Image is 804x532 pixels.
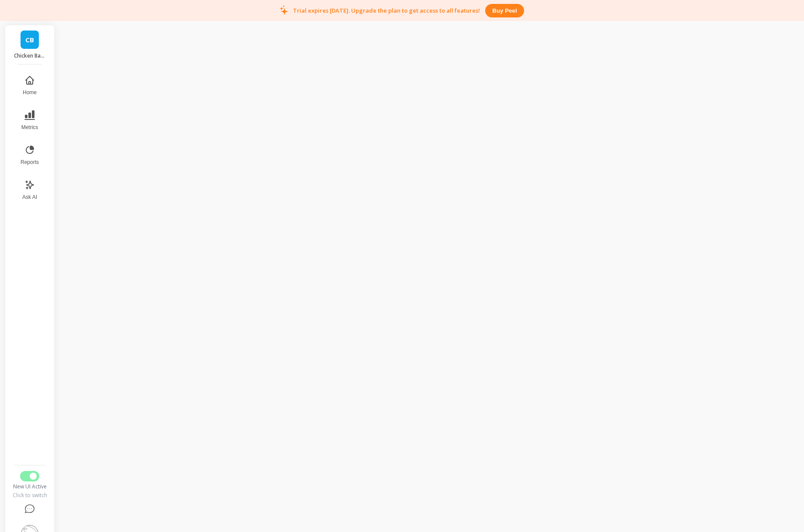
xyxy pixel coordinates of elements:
p: Trial expires [DATE]. Upgrade the plan to get access to all features! [293,7,480,14]
button: Metrics [15,105,44,136]
button: Home [15,70,44,101]
button: Help [12,499,48,520]
span: Ask AI [22,194,37,201]
button: Ask AI [15,174,44,206]
button: Switch to Legacy UI [20,471,39,481]
span: Metrics [21,124,38,131]
button: Buy peel [485,4,524,17]
p: Chicken Bawks [14,52,46,59]
span: Home [23,89,37,96]
div: Click to switch [12,492,48,499]
button: Reports [15,140,44,171]
div: New UI Active [12,483,48,490]
span: CB [25,35,34,45]
span: Reports [21,159,39,166]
